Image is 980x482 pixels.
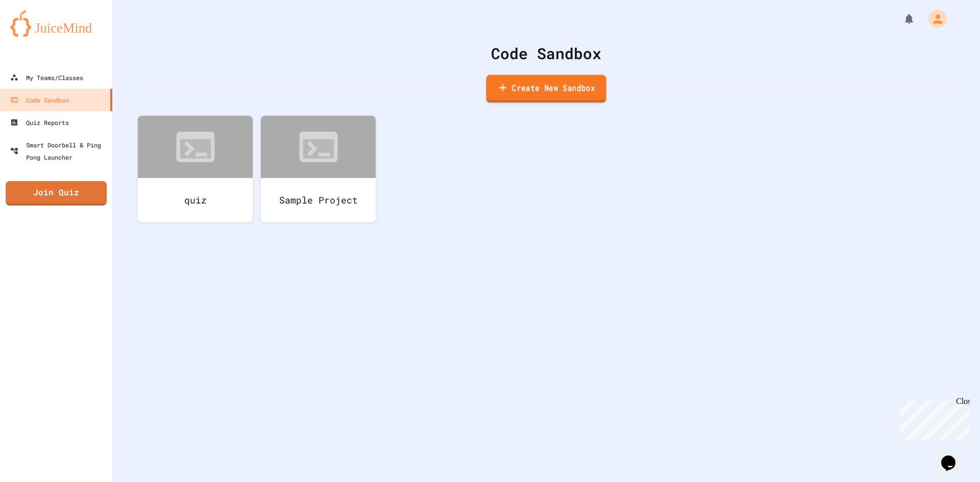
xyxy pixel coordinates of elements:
[138,116,253,222] a: quiz
[10,10,102,37] img: logo-orange.svg
[884,10,918,28] div: My Notifications
[6,181,107,206] a: Join Quiz
[10,94,69,106] div: Code Sandbox
[261,178,376,222] div: Sample Project
[10,139,108,163] div: Smart Doorbell & Ping Pong Launcher
[4,4,70,65] div: Chat with us now!Close
[138,42,954,65] div: Code Sandbox
[10,116,69,129] div: Quiz Reports
[895,397,970,440] iframe: chat widget
[486,75,606,103] a: Create New Sandbox
[918,7,949,31] div: My Account
[138,178,253,222] div: quiz
[261,116,376,222] a: Sample Project
[10,71,83,84] div: My Teams/Classes
[937,441,970,472] iframe: chat widget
